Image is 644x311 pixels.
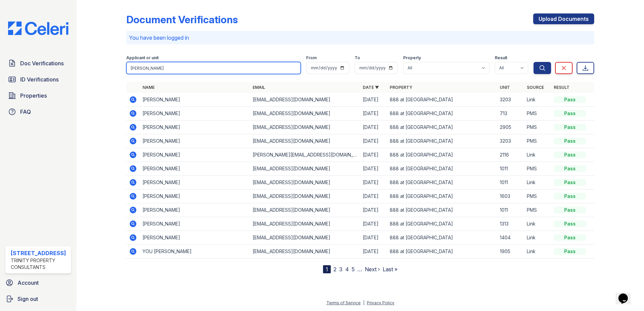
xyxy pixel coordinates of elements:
td: PMS [524,107,551,120]
div: Pass [554,96,586,103]
td: [DATE] [360,231,387,245]
td: [EMAIL_ADDRESS][DOMAIN_NAME] [250,231,360,245]
a: Upload Documents [533,13,594,24]
label: From [306,55,317,61]
a: Date ▼ [363,85,379,90]
div: Pass [554,207,586,213]
td: 888 at [GEOGRAPHIC_DATA] [387,189,497,203]
td: 888 at [GEOGRAPHIC_DATA] [387,107,497,120]
td: PMS [524,134,551,148]
span: ID Verifications [20,75,59,83]
td: [EMAIL_ADDRESS][DOMAIN_NAME] [250,203,360,217]
td: Link [524,176,551,189]
td: [PERSON_NAME] [140,231,250,245]
a: Doc Verifications [5,57,71,70]
a: Unit [500,85,510,90]
span: Doc Verifications [20,59,64,67]
td: 888 at [GEOGRAPHIC_DATA] [387,217,497,231]
td: 888 at [GEOGRAPHIC_DATA] [387,162,497,176]
td: 888 at [GEOGRAPHIC_DATA] [387,245,497,258]
td: [EMAIL_ADDRESS][DOMAIN_NAME] [250,134,360,148]
td: [DATE] [360,245,387,258]
td: 1011 [497,176,524,189]
img: CE_Logo_Blue-a8612792a0a2168367f1c8372b55b34899dd931a85d93a1a3d3e32e68fde9ad4.png [3,22,74,35]
td: 1313 [497,217,524,231]
a: Result [554,85,570,90]
label: Result [495,55,507,61]
a: 3 [339,266,343,273]
div: 1 [323,265,331,273]
td: [PERSON_NAME] [140,120,250,134]
div: Pass [554,248,586,255]
td: 888 at [GEOGRAPHIC_DATA] [387,120,497,134]
td: 1011 [497,203,524,217]
td: 1603 [497,189,524,203]
td: 1011 [497,162,524,176]
td: 2116 [497,148,524,162]
a: Account [3,276,74,289]
td: Link [524,93,551,107]
td: YOU [PERSON_NAME] [140,245,250,258]
td: 888 at [GEOGRAPHIC_DATA] [387,231,497,245]
div: Pass [554,151,586,158]
td: [EMAIL_ADDRESS][DOMAIN_NAME] [250,217,360,231]
td: [EMAIL_ADDRESS][DOMAIN_NAME] [250,189,360,203]
span: Sign out [18,295,38,303]
td: [EMAIL_ADDRESS][DOMAIN_NAME] [250,162,360,176]
td: PMS [524,120,551,134]
td: [DATE] [360,93,387,107]
td: Link [524,245,551,258]
input: Search by name, email, or unit number [126,62,301,74]
td: [EMAIL_ADDRESS][DOMAIN_NAME] [250,120,360,134]
td: [PERSON_NAME] [140,189,250,203]
td: [DATE] [360,107,387,120]
span: Account [18,279,39,287]
p: You have been logged in [129,34,591,42]
a: 5 [352,266,355,273]
td: 3203 [497,93,524,107]
td: 1404 [497,231,524,245]
td: [PERSON_NAME][EMAIL_ADDRESS][DOMAIN_NAME] [250,148,360,162]
a: Property [390,85,412,90]
a: Properties [5,89,71,102]
label: To [355,55,360,61]
div: Pass [554,220,586,227]
a: Email [253,85,265,90]
td: 888 at [GEOGRAPHIC_DATA] [387,134,497,148]
a: Source [527,85,544,90]
td: [DATE] [360,176,387,189]
a: 4 [345,266,349,273]
td: [PERSON_NAME] [140,217,250,231]
div: Document Verifications [126,13,238,26]
a: Next › [365,266,380,273]
td: [EMAIL_ADDRESS][DOMAIN_NAME] [250,107,360,120]
button: Sign out [3,292,74,306]
td: 888 at [GEOGRAPHIC_DATA] [387,93,497,107]
td: 888 at [GEOGRAPHIC_DATA] [387,203,497,217]
span: FAQ [20,108,31,116]
label: Property [403,55,421,61]
div: | [363,300,364,305]
td: [DATE] [360,134,387,148]
div: [STREET_ADDRESS] [11,249,68,257]
td: [PERSON_NAME] [140,148,250,162]
td: [DATE] [360,189,387,203]
td: PMS [524,203,551,217]
td: Link [524,217,551,231]
a: Privacy Policy [367,300,394,305]
td: 3203 [497,134,524,148]
div: Pass [554,110,586,117]
td: [DATE] [360,162,387,176]
td: 888 at [GEOGRAPHIC_DATA] [387,176,497,189]
td: [EMAIL_ADDRESS][DOMAIN_NAME] [250,176,360,189]
td: [PERSON_NAME] [140,176,250,189]
a: 2 [333,266,336,273]
div: Pass [554,124,586,131]
td: 1905 [497,245,524,258]
td: PMS [524,162,551,176]
a: Name [142,85,155,90]
td: [DATE] [360,120,387,134]
td: [PERSON_NAME] [140,162,250,176]
td: [DATE] [360,217,387,231]
td: [DATE] [360,203,387,217]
